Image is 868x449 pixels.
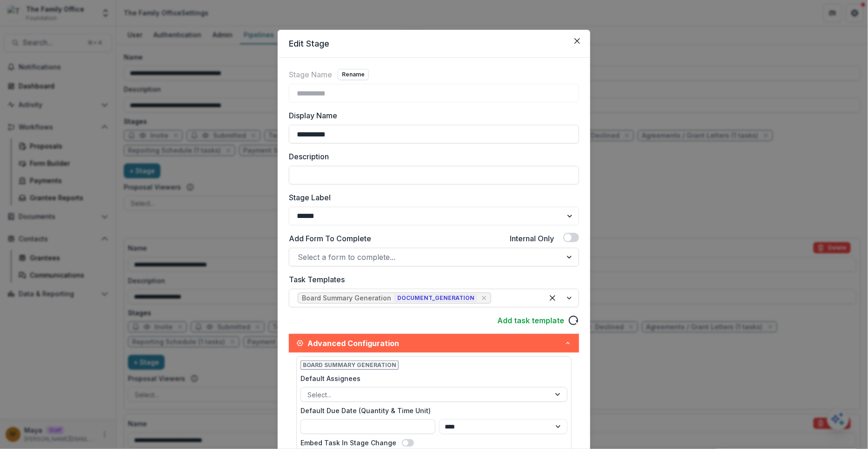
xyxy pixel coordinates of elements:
[289,192,574,203] label: Stage Label
[300,361,399,370] span: Board Summary Generation
[289,151,574,162] label: Description
[278,30,590,58] header: Edit Stage
[300,438,396,448] label: Embed Task In Stage Change
[289,334,579,353] button: Advanced Configuration
[289,69,332,80] label: Stage Name
[302,294,391,302] div: Board Summary Generation
[395,294,477,302] span: DOCUMENT_GENERATION
[480,293,489,303] div: Remove [object Object]
[570,34,585,48] button: Close
[307,338,564,349] span: Advanced Configuration
[497,315,564,326] a: Add task template
[510,233,554,244] label: Internal Only
[289,110,574,121] label: Display Name
[338,69,369,80] button: Rename
[300,406,562,415] label: Default Due Date (Quantity & Time Unit)
[300,374,361,383] label: Default Assignees
[545,291,560,306] div: Clear selected options
[289,274,574,285] label: Task Templates
[289,233,371,244] label: Add Form To Complete
[568,315,579,326] svg: reload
